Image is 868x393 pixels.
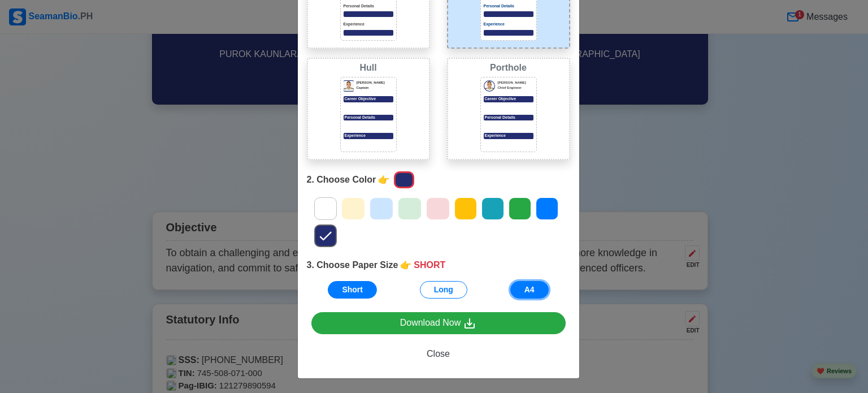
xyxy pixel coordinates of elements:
p: Personal Details [484,3,533,10]
button: Long [420,281,467,299]
p: Career Objective [344,96,393,102]
a: Download Now [311,312,566,334]
p: Personal Details [344,115,393,121]
p: [PERSON_NAME] [357,80,393,85]
div: 3. Choose Paper Size [307,258,570,272]
p: Personal Details [344,3,393,10]
span: Close [427,349,450,359]
p: Experience [344,21,393,28]
button: Close [311,343,566,365]
p: Experience [484,21,533,28]
div: Hull [310,61,427,75]
div: Experience [484,133,533,139]
div: Porthole [450,61,567,75]
div: 2. Choose Color [307,169,570,191]
p: [PERSON_NAME] [498,80,533,85]
div: Personal Details [484,115,533,121]
button: A4 [510,281,549,299]
p: Chief Engineer [498,85,533,90]
span: point [378,173,389,187]
div: Career Objective [484,96,533,102]
p: Captain [357,85,393,90]
span: point [400,258,411,272]
button: Short [328,281,377,299]
div: Download Now [400,316,477,330]
span: SHORT [414,258,445,272]
p: Experience [344,133,393,139]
